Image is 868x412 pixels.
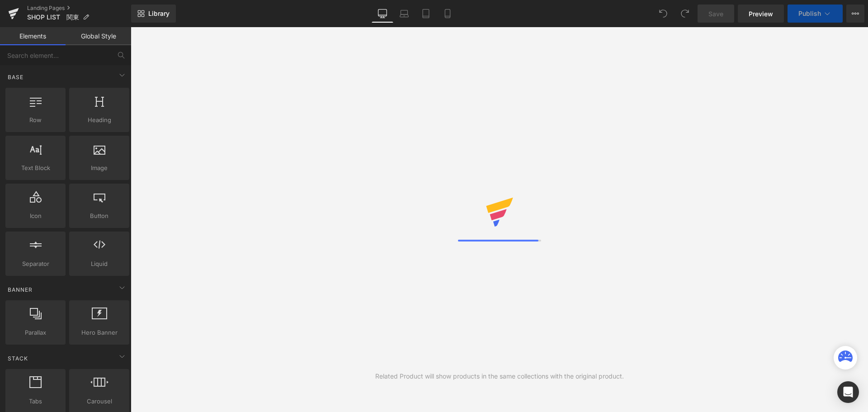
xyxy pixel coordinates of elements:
span: Banner [7,285,33,294]
span: Stack [7,354,29,363]
button: Redo [676,5,694,23]
span: Hero Banner [72,328,127,337]
span: Parallax [8,328,63,337]
span: Separator [8,259,63,269]
a: Desktop [372,5,393,23]
span: Image [72,163,127,173]
a: Preview [738,5,784,23]
div: Open Intercom Messenger [837,381,859,403]
span: Text Block [8,163,63,173]
span: Row [8,115,63,125]
span: Liquid [72,259,127,269]
button: Publish [788,5,843,23]
span: Base [7,73,24,81]
a: Mobile [437,5,458,23]
span: Heading [72,115,127,125]
span: Button [72,211,127,221]
span: Library [148,9,170,18]
span: Carousel [72,397,127,406]
button: Undo [654,5,672,23]
span: Publish [798,10,821,17]
span: Tabs [8,397,63,406]
a: Tablet [415,5,437,23]
span: Preview [749,9,773,19]
span: Save [708,9,723,19]
a: Laptop [393,5,415,23]
span: Icon [8,211,63,221]
a: Global Style [66,27,131,45]
button: More [846,5,864,23]
a: New Library [131,5,176,23]
span: SHOP LIST 関東 [27,14,79,21]
a: Landing Pages [27,5,131,12]
div: Related Product will show products in the same collections with the original product. [375,371,624,381]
